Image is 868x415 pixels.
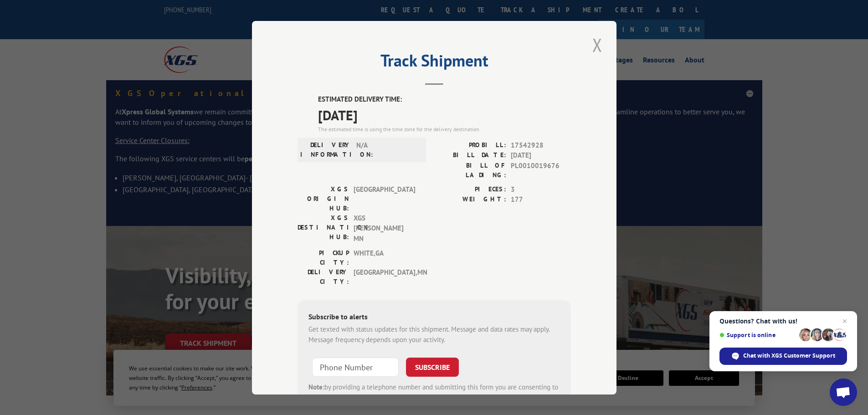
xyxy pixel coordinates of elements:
[298,248,349,267] label: PICKUP CITY:
[356,140,418,159] span: N/A
[434,160,506,179] label: BILL OF LADING:
[719,332,796,338] span: Support is online
[318,94,571,105] label: ESTIMATED DELIVERY TIME:
[318,125,571,133] div: The estimated time is using the time zone for the delivery destination.
[298,267,349,287] label: DELIVERY CITY:
[308,324,560,345] div: Get texted with status updates for this shipment. Message and data rates may apply. Message frequ...
[511,195,571,205] span: 177
[354,213,415,244] span: XGS [PERSON_NAME] MN
[434,140,506,150] label: PROBILL:
[719,348,847,365] span: Chat with XGS Customer Support
[300,140,352,159] label: DELIVERY INFORMATION:
[354,248,415,267] span: WHITE , GA
[590,32,605,57] button: Close modal
[312,358,399,377] input: Phone Number
[308,311,560,324] div: Subscribe to alerts
[434,195,506,205] label: WEIGHT:
[511,160,571,179] span: PL0010019676
[308,383,324,391] strong: Note:
[354,267,415,287] span: [GEOGRAPHIC_DATA] , MN
[743,352,835,360] span: Chat with XGS Customer Support
[298,54,571,72] h2: Track Shipment
[298,213,349,244] label: XGS DESTINATION HUB:
[719,318,847,325] span: Questions? Chat with us!
[830,379,857,406] a: Open chat
[511,184,571,195] span: 3
[511,150,571,161] span: [DATE]
[434,150,506,161] label: BILL DATE:
[308,382,560,413] div: by providing a telephone number and submitting this form you are consenting to be contacted by SM...
[298,184,349,213] label: XGS ORIGIN HUB:
[318,104,571,125] span: [DATE]
[406,358,459,377] button: SUBSCRIBE
[511,140,571,150] span: 17542928
[434,184,506,195] label: PIECES:
[354,184,415,213] span: [GEOGRAPHIC_DATA]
